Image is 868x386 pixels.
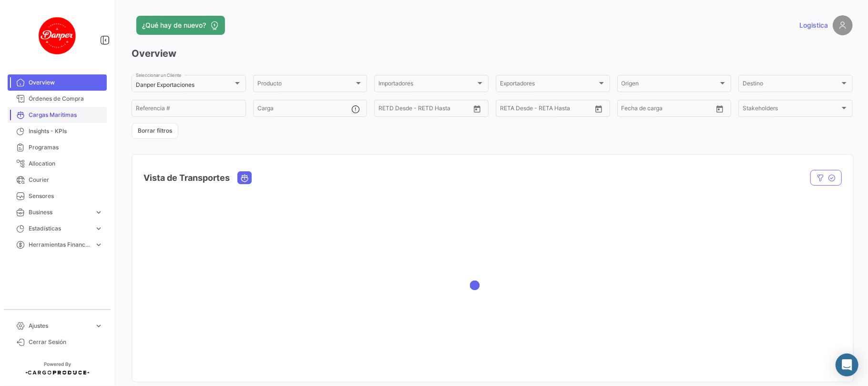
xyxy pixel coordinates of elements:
[622,106,639,113] input: Desde
[8,139,107,156] a: Programas
[8,74,107,91] a: Overview
[622,82,719,88] span: Origen
[94,322,103,330] span: expand_more
[836,354,858,376] div: Abrir Intercom Messenger
[238,172,251,184] button: Ocean
[29,143,103,152] span: Programas
[29,224,91,233] span: Estadísticas
[136,81,194,88] mat-select-trigger: Danper Exportaciones
[132,123,178,139] button: Borrar filtros
[29,78,103,87] span: Overview
[8,156,107,172] a: Allocation
[8,188,107,204] a: Sensores
[500,106,517,113] input: Desde
[29,322,91,330] span: Ajustes
[29,94,103,103] span: Órdenes de Compra
[8,91,107,107] a: Órdenes de Compra
[143,171,230,185] h4: Vista de Transportes
[713,102,727,116] button: Open calendar
[378,82,476,88] span: Importadores
[29,208,91,217] span: Business
[833,15,853,35] img: placeholder-user.png
[142,21,206,30] span: ¿Qué hay de nuevo?
[500,82,597,88] span: Exportadores
[29,176,103,184] span: Courier
[799,21,828,30] span: Logistica
[29,338,103,346] span: Cerrar Sesión
[29,127,103,136] span: Insights - KPIs
[743,82,840,88] span: Destino
[8,123,107,139] a: Insights - KPIs
[257,82,355,88] span: Producto
[29,240,91,249] span: Herramientas Financieras
[29,111,103,119] span: Cargas Marítimas
[645,106,689,113] input: Hasta
[8,107,107,123] a: Cargas Marítimas
[470,102,484,116] button: Open calendar
[402,106,446,113] input: Hasta
[524,106,568,113] input: Hasta
[29,192,103,200] span: Sensores
[29,159,103,168] span: Allocation
[132,47,853,60] h3: Overview
[8,172,107,188] a: Courier
[94,224,103,233] span: expand_more
[743,106,840,113] span: Stakeholders
[94,208,103,217] span: expand_more
[33,11,81,59] img: danper-logo.png
[94,240,103,249] span: expand_more
[378,106,396,113] input: Desde
[136,16,225,35] button: ¿Qué hay de nuevo?
[592,102,606,116] button: Open calendar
